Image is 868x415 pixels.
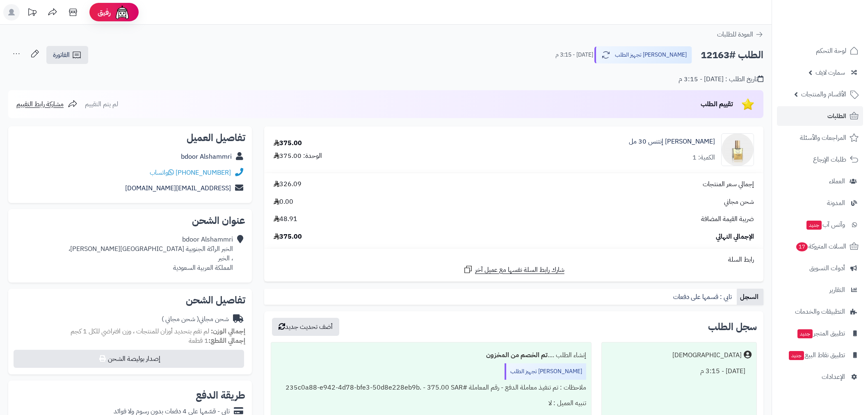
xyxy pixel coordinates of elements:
[276,347,586,363] div: إنشاء الطلب ....
[85,99,118,109] span: لم يتم التقييم
[276,380,586,396] div: ملاحظات : تم تنفيذ معاملة الدفع - رقم المعاملة #235c0a88-e942-4d78-bfe3-50d8e228eb9b. - 375.00 SAR
[176,168,231,178] a: [PHONE_NUMBER]
[53,50,70,60] span: الفاتورة
[15,133,245,143] h2: تفاصيل العميل
[594,46,692,64] button: [PERSON_NAME] تجهيز الطلب
[777,258,863,278] a: أدوات التسويق
[16,99,78,109] a: مشاركة رابط التقييم
[827,197,845,209] span: المدونة
[777,302,863,322] a: التطبيقات والخدمات
[797,328,845,339] span: تطبيق المتجر
[822,371,845,383] span: الإعدادات
[162,315,229,324] div: شحن مجاني
[692,153,715,162] div: الكمية: 1
[114,4,130,21] img: ai-face.png
[703,180,754,189] span: إجمالي سعر المنتجات
[777,280,863,300] a: التقارير
[629,137,715,146] a: [PERSON_NAME] إنتنس 30 مل
[274,197,293,207] span: 0.00
[722,133,754,166] img: 1748672752-3581000019676-nicolai-parfumeur-createur-nicolai-parfumeur-createur-patchouli-intense-...
[777,345,863,365] a: تطبيق نقاط البيعجديد
[800,132,846,144] span: المراجعات والأسئلة
[812,6,860,23] img: logo-2.png
[15,216,245,226] h2: عنوان الشحن
[463,265,564,275] a: شارك رابط السلة نفسها مع عميل آخر
[607,363,752,379] div: [DATE] - 3:15 م
[150,168,174,178] a: واتساب
[796,242,809,252] span: 17
[14,350,244,368] button: إصدار بوليصة الشحن
[795,241,846,252] span: السلات المتروكة
[816,45,846,57] span: لوحة التحكم
[46,46,88,64] a: الفاتورة
[274,139,302,148] div: 375.00
[777,106,863,126] a: الطلبات
[162,314,199,324] span: ( شحن مجاني )
[69,235,233,272] div: bdoor Alshammri الخبر الراكة الجنوبية [GEOGRAPHIC_DATA][PERSON_NAME]، ، الخبر المملكة العربية الس...
[486,350,548,360] b: تم الخصم من المخزون
[71,326,209,336] span: لم تقم بتحديد أوزان للمنتجات ، وزن افتراضي للكل 1 كجم
[274,214,297,224] span: 48.91
[701,99,733,109] span: تقييم الطلب
[777,41,863,61] a: لوحة التحكم
[276,395,586,411] div: تنبيه العميل : لا
[806,219,845,230] span: وآتس آب
[777,324,863,343] a: تطبيق المتجرجديد
[701,214,754,224] span: ضريبة القيمة المضافة
[98,7,111,17] span: رفيق
[829,284,845,296] span: التقارير
[717,30,763,39] a: العودة للطلبات
[815,67,845,78] span: سمارت لايف
[274,180,302,189] span: 326.09
[672,351,742,360] div: [DEMOGRAPHIC_DATA]
[777,193,863,213] a: المدونة
[737,289,763,305] a: السجل
[16,99,64,109] span: مشاركة رابط التقييم
[777,237,863,256] a: السلات المتروكة17
[125,183,231,193] a: [EMAIL_ADDRESS][DOMAIN_NAME]
[813,154,846,165] span: طلبات الإرجاع
[801,89,846,100] span: الأقسام والمنتجات
[795,306,845,317] span: التطبيقات والخدمات
[716,232,754,242] span: الإجمالي النهائي
[670,289,737,305] a: تابي : قسمها على دفعات
[15,295,245,305] h2: تفاصيل الشحن
[475,265,564,275] span: شارك رابط السلة نفسها مع عميل آخر
[777,215,863,235] a: وآتس آبجديد
[196,390,245,400] h2: طريقة الدفع
[708,322,757,332] h3: سجل الطلب
[274,151,322,161] div: الوحدة: 375.00
[505,363,586,380] div: [PERSON_NAME] تجهيز الطلب
[274,232,302,242] span: 375.00
[555,51,593,59] small: [DATE] - 3:15 م
[806,221,822,230] span: جديد
[181,152,232,162] a: bdoor Alshammri
[788,349,845,361] span: تطبيق نقاط البيع
[829,176,845,187] span: العملاء
[211,326,245,336] strong: إجمالي الوزن:
[717,30,753,39] span: العودة للطلبات
[827,110,846,122] span: الطلبات
[724,197,754,207] span: شحن مجاني
[267,255,760,265] div: رابط السلة
[777,150,863,169] a: طلبات الإرجاع
[777,128,863,148] a: المراجعات والأسئلة
[701,47,763,64] h2: الطلب #12163
[678,75,763,84] div: تاريخ الطلب : [DATE] - 3:15 م
[189,336,245,346] small: 1 قطعة
[22,4,42,23] a: تحديثات المنصة
[777,171,863,191] a: العملاء
[797,329,813,338] span: جديد
[789,351,804,360] span: جديد
[809,262,845,274] span: أدوات التسويق
[208,336,245,346] strong: إجمالي القطع:
[272,318,339,336] button: أضف تحديث جديد
[777,367,863,387] a: الإعدادات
